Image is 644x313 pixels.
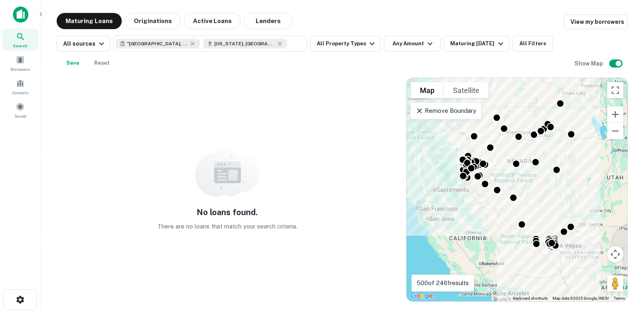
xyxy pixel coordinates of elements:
[409,291,435,301] img: Google
[195,148,260,197] img: empty content
[604,248,644,287] iframe: Chat Widget
[411,82,444,98] button: Show street map
[450,39,505,49] div: Maturing [DATE]
[13,42,28,49] span: Search
[2,29,38,51] a: Search
[607,82,623,98] button: Toggle fullscreen view
[564,15,628,29] a: View my borrowers
[444,36,509,52] button: Maturing [DATE]
[574,59,604,68] h6: Show Map
[607,123,623,139] button: Zoom out
[197,206,258,218] h5: No loans found.
[57,36,110,52] button: All sources
[310,36,381,52] button: All Property Types
[15,113,26,119] span: Saved
[384,36,441,52] button: Any Amount
[2,52,38,74] a: Borrowers
[57,13,122,29] button: Maturing Loans
[12,89,28,96] span: Contacts
[214,40,275,47] span: [US_STATE], [GEOGRAPHIC_DATA]
[2,99,38,121] a: Saved
[513,36,553,52] button: All Filters
[513,296,548,301] button: Keyboard shortcuts
[407,78,627,301] div: 0 0
[125,13,181,29] button: Originations
[2,76,38,97] a: Contacts
[607,106,623,123] button: Zoom in
[607,246,623,262] button: Map camera controls
[417,278,469,288] p: 500 of 2461 results
[553,296,609,300] span: Map data ©2025 Google, INEGI
[127,40,188,47] span: " [GEOGRAPHIC_DATA], [GEOGRAPHIC_DATA], [GEOGRAPHIC_DATA] "
[13,6,28,23] img: capitalize-icon.png
[11,66,30,72] span: Borrowers
[184,13,241,29] button: Active Loans
[157,222,297,231] p: There are no loans that match your search criteria.
[63,39,106,49] div: All sources
[415,106,476,116] p: Remove Boundary
[409,291,435,301] a: Open this area in Google Maps (opens a new window)
[89,55,115,71] button: Reset
[444,82,489,98] button: Show satellite imagery
[60,55,86,71] button: Save your search to get updates of matches that match your search criteria.
[244,13,292,29] button: Lenders
[614,296,625,300] a: Terms (opens in new tab)
[120,41,125,47] svg: Search for lender by keyword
